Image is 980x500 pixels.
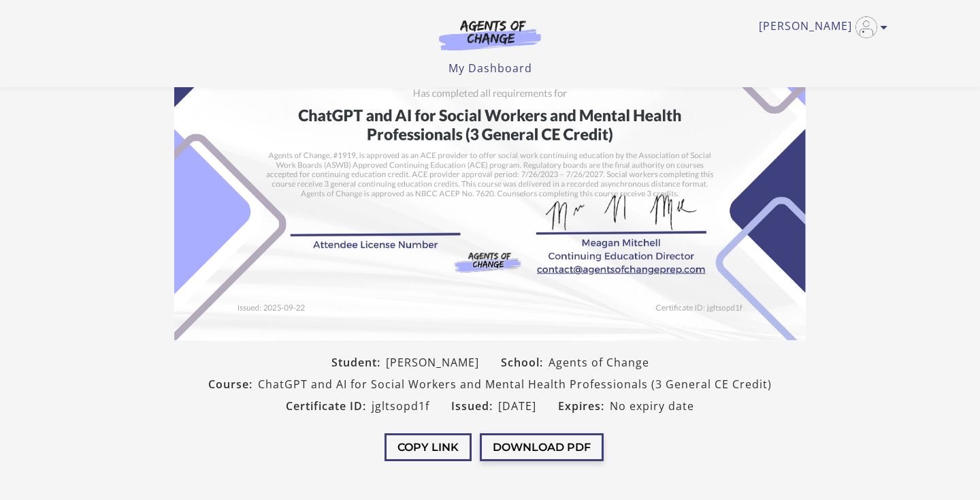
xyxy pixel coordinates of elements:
[425,19,555,50] img: Agents of Change Logo
[385,433,472,461] button: Copy Link
[286,398,372,414] span: Certificate ID:
[448,61,532,76] a: My Dashboard
[498,398,536,414] span: [DATE]
[258,376,772,392] span: ChatGPT and AI for Social Workers and Mental Health Professionals (3 General CE Credit)
[759,16,881,38] a: Toggle menu
[331,354,386,371] span: Student:
[549,354,649,371] span: Agents of Change
[451,398,498,414] span: Issued:
[501,354,549,371] span: School:
[372,398,429,414] span: jgltsopd1f
[386,354,479,371] span: [PERSON_NAME]
[610,398,694,414] span: No expiry date
[208,376,258,392] span: Course:
[480,433,604,461] button: Download PDF
[558,398,610,414] span: Expires:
